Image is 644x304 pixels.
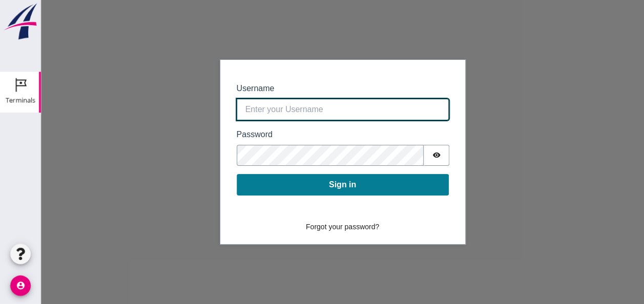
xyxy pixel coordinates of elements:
button: Sign in [196,174,408,196]
label: Password [196,128,408,141]
div: Terminals [6,97,35,103]
button: Show password [383,145,408,166]
img: logo-small.a267ee39.svg [2,3,39,40]
label: Username [196,82,408,95]
i: account_circle [10,275,31,296]
button: Forgot your password? [258,218,345,236]
input: Enter your Username [196,99,408,120]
